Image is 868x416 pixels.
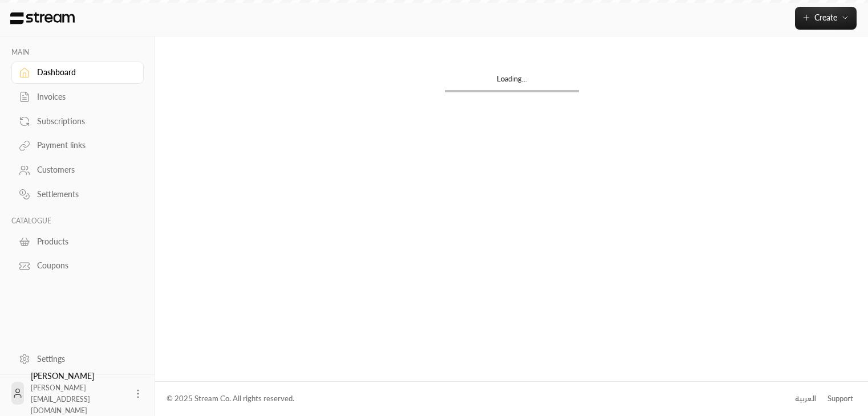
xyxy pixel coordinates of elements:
[11,48,144,57] p: MAIN
[37,353,129,365] div: Settings
[9,12,76,25] img: Logo
[31,384,90,415] span: [PERSON_NAME][EMAIL_ADDRESS][DOMAIN_NAME]
[37,116,129,127] div: Subscriptions
[445,74,579,90] div: Loading...
[11,110,144,132] a: Subscriptions
[795,393,816,405] div: العربية
[37,67,129,78] div: Dashboard
[814,13,837,22] span: Create
[11,217,144,226] p: CATALOGUE
[37,236,129,247] div: Products
[37,140,129,151] div: Payment links
[795,7,857,30] button: Create
[37,260,129,271] div: Coupons
[37,164,129,176] div: Customers
[11,86,144,108] a: Invoices
[11,255,144,277] a: Coupons
[37,189,129,200] div: Settlements
[11,183,144,206] a: Settlements
[37,91,129,103] div: Invoices
[824,389,857,409] a: Support
[11,348,144,370] a: Settings
[167,393,294,405] div: © 2025 Stream Co. All rights reserved.
[11,134,144,157] a: Payment links
[11,62,144,84] a: Dashboard
[31,370,125,416] div: [PERSON_NAME]
[11,230,144,252] a: Products
[11,159,144,181] a: Customers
